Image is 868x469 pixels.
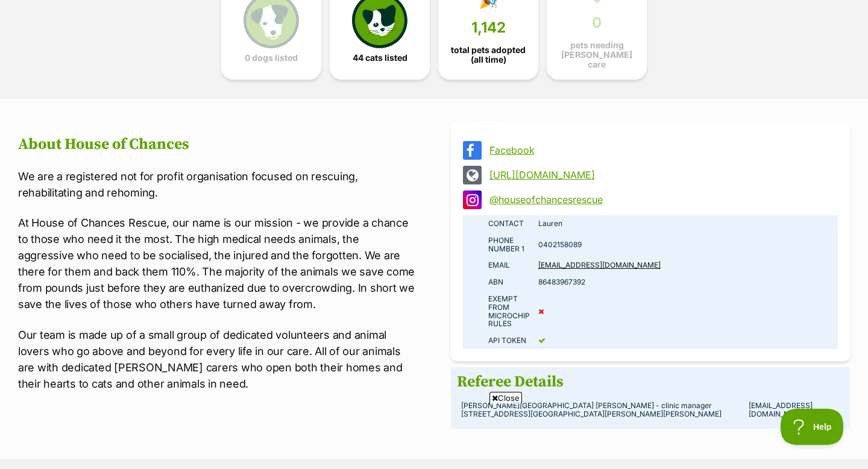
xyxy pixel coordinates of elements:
[18,215,417,312] p: At House of Chances Rescue, our name is our mission - we provide a chance to those who need it th...
[534,274,838,291] td: 86483967392
[463,257,534,274] td: Email
[471,19,506,36] span: 1,142
[557,40,637,69] span: pets needing [PERSON_NAME] care
[489,194,833,205] a: @houseofchancesrescue
[781,409,844,445] iframe: Help Scout Beacon - Open
[18,136,417,154] h2: About House of Chances
[463,215,534,232] td: Contact
[489,392,522,404] span: Close
[744,397,844,423] td: [EMAIL_ADDRESS][DOMAIN_NAME]
[215,409,653,463] iframe: Advertisement
[353,53,407,63] span: 44 cats listed
[463,332,534,349] td: API Token
[18,327,417,392] p: Our team is made up of a small group of dedicated volunteers and animal lovers who go above and b...
[489,169,833,180] a: [URL][DOMAIN_NAME]
[538,260,661,269] a: [EMAIL_ADDRESS][DOMAIN_NAME]
[534,215,838,232] td: Lauren
[534,232,838,257] td: 0402158089
[457,373,844,391] h2: Referee Details
[463,232,534,257] td: Phone number 1
[457,397,744,423] td: [PERSON_NAME][GEOGRAPHIC_DATA] [PERSON_NAME] - clinic manager [STREET_ADDRESS][GEOGRAPHIC_DATA][P...
[463,291,534,332] td: Exempt from microchip rules
[489,145,833,156] a: Facebook
[245,53,298,63] span: 0 dogs listed
[18,168,417,201] p: We are a registered not for profit organisation focused on rescuing, rehabilitating and rehoming.
[463,274,534,291] td: ABN
[592,14,602,31] span: 0
[448,45,528,65] span: total pets adopted (all time)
